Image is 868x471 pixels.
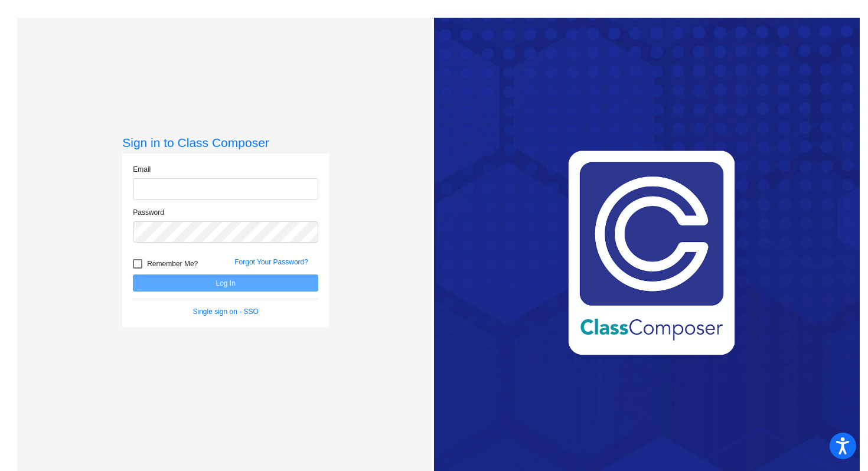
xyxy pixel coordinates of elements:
span: Remember Me? [147,257,198,271]
label: Password [133,207,164,218]
label: Email [133,164,151,175]
button: Log In [133,274,318,292]
h3: Sign in to Class Composer [122,135,329,150]
a: Single sign on - SSO [193,308,259,316]
a: Forgot Your Password? [234,258,308,266]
